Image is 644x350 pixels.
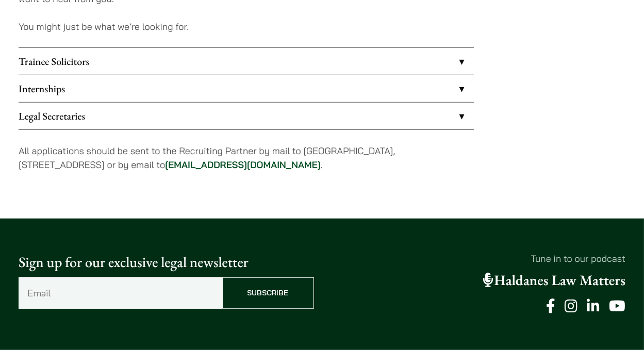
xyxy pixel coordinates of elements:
[331,252,626,265] p: Tune in to our podcast
[483,271,625,290] a: Haldanes Law Matters
[165,159,321,171] a: [EMAIL_ADDRESS][DOMAIN_NAME]
[19,144,474,172] p: All applications should be sent to the Recruiting Partner by mail to [GEOGRAPHIC_DATA], [STREET_A...
[222,277,314,309] input: Subscribe
[19,277,222,309] input: Email
[19,20,474,34] p: You might just be what we’re looking for.
[19,103,474,129] a: Legal Secretaries
[19,252,314,273] p: Sign up for our exclusive legal newsletter
[19,75,474,102] a: Internships
[19,48,474,75] a: Trainee Solicitors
